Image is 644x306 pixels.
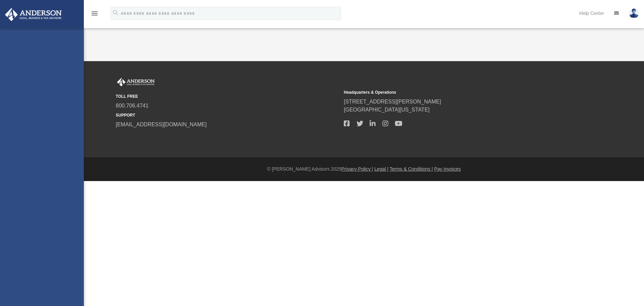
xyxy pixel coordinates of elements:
small: TOLL FREE [116,93,339,99]
i: search [112,9,119,16]
div: © [PERSON_NAME] Advisors 2025 [84,166,644,173]
a: 800.706.4741 [116,103,149,108]
img: Anderson Advisors Platinum Portal [116,78,156,87]
a: Legal | [374,166,388,172]
a: [GEOGRAPHIC_DATA][US_STATE] [344,107,430,113]
img: Anderson Advisors Platinum Portal [3,8,64,21]
small: SUPPORT [116,112,339,118]
a: [STREET_ADDRESS][PERSON_NAME] [344,99,441,104]
i: menu [91,9,99,17]
a: Privacy Policy | [341,166,373,172]
a: Pay Invoices [434,166,461,172]
a: menu [91,13,99,17]
a: Terms & Conditions | [390,166,433,172]
small: Headquarters & Operations [344,89,567,95]
a: [EMAIL_ADDRESS][DOMAIN_NAME] [116,122,207,127]
img: User Pic [629,8,639,18]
